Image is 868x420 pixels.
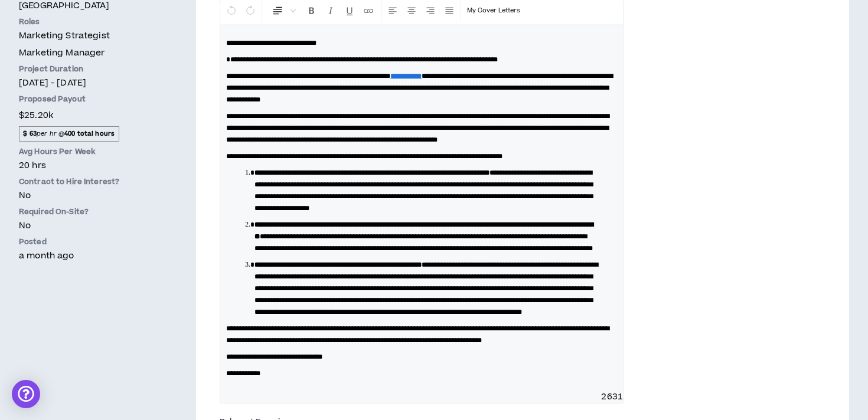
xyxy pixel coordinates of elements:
[19,206,158,217] p: Required On-Site?
[19,219,158,232] p: No
[19,159,158,172] p: 20 hrs
[19,250,158,262] p: a month ago
[601,391,623,403] span: 2631
[12,380,40,408] div: Open Intercom Messenger
[19,126,119,142] span: per hr @
[19,77,158,89] p: [DATE] - [DATE]
[467,5,520,17] p: My Cover Letters
[19,189,158,202] p: No
[19,47,105,59] span: Marketing Manager
[19,237,158,247] p: Posted
[19,146,158,157] p: Avg Hours Per Week
[64,129,115,138] strong: 400 total hours
[19,107,53,123] span: $25.20k
[19,94,158,104] p: Proposed Payout
[23,129,37,138] strong: $ 63
[19,29,110,42] span: Marketing Strategist
[19,64,158,74] p: Project Duration
[19,176,158,187] p: Contract to Hire Interest?
[19,17,158,27] p: Roles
